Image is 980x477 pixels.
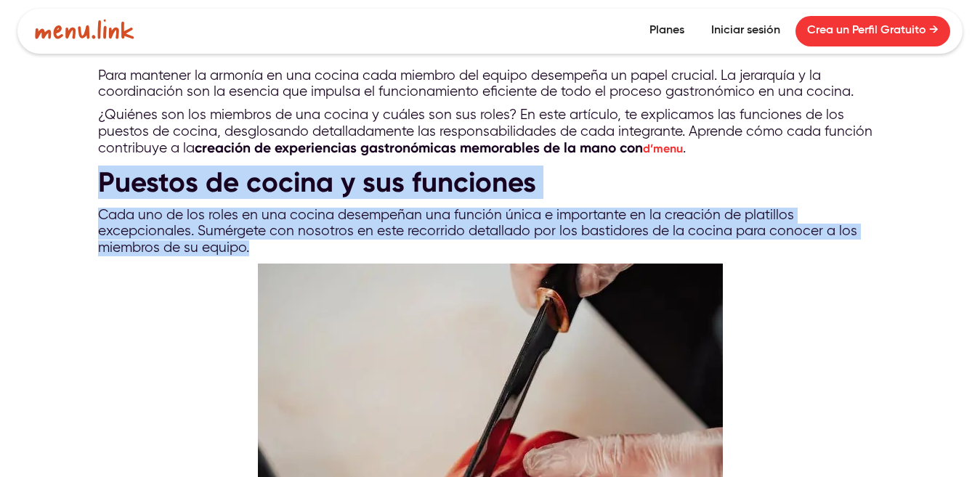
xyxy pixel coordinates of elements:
[98,68,883,101] p: Para mantener la armonía en una cocina cada miembro del equipo desempeña un papel crucial. La jer...
[98,208,883,256] p: Cada uno de los roles en una cocina desempeñan una función única e importante en la creación de p...
[543,139,643,156] strong: de la mano con
[195,139,540,156] strong: creación de experiencias gastronómicas memorables
[700,16,792,46] a: Iniciar sesión
[643,142,683,155] strong: d’menu
[638,16,696,46] a: Planes
[643,144,683,155] a: d’menu
[98,166,883,199] h2: Puestos de cocina y sus funciones
[795,16,950,46] a: Crea un Perfil Gratuito →
[98,107,883,158] p: ¿Quiénes son los miembros de una cocina y cuáles son sus roles? En este artículo, te explicamos l...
